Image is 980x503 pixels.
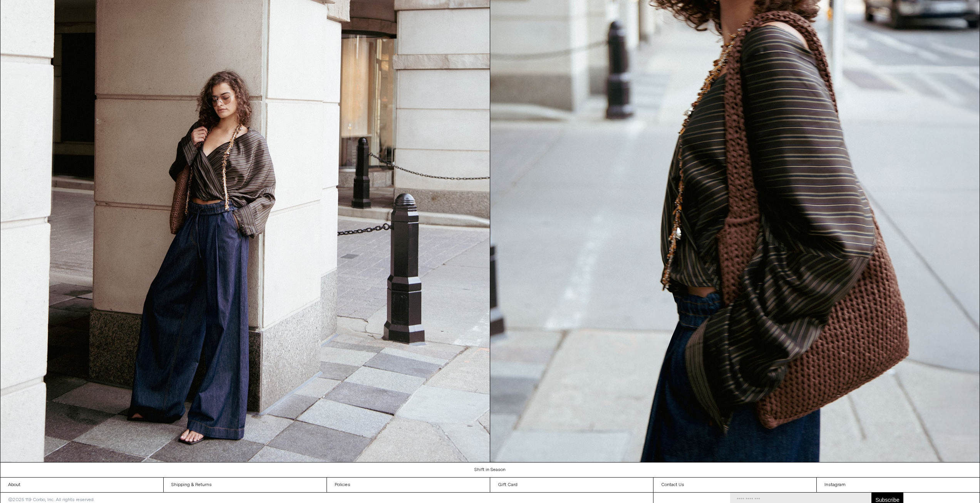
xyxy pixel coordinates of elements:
a: Instagram [817,478,980,492]
a: Policies [327,478,490,492]
a: Shipping & Returns [164,478,327,492]
a: Gift Card [490,478,653,492]
a: Shift in Season [0,463,980,477]
a: About [0,478,163,492]
a: Contact Us [653,478,816,492]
